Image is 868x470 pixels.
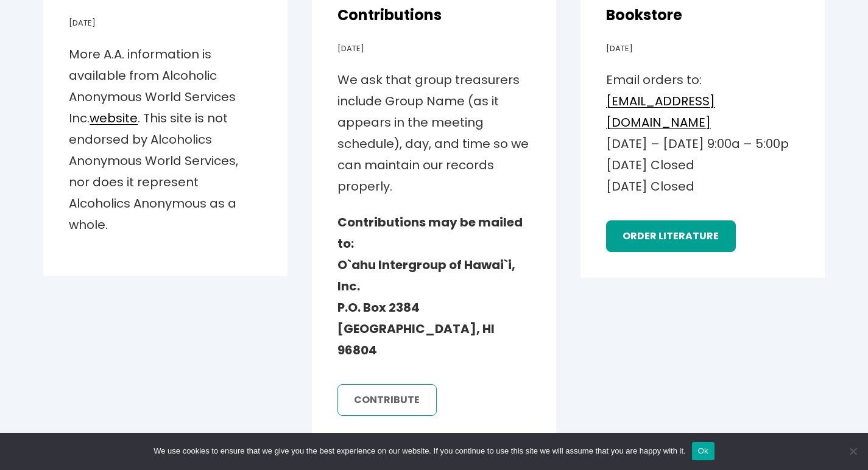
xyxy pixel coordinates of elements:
button: Ok [692,442,715,460]
p: Email orders to: [DATE] – [DATE] 9:00a – 5:00p [DATE] Closed [DATE] Closed [606,69,799,197]
a: [EMAIL_ADDRESS][DOMAIN_NAME] [606,93,715,131]
strong: Contributions may be mailed to: [337,214,523,252]
a: [DATE] [69,17,96,29]
span: We use cookies to ensure that we give you the best experience on our website. If you continue to ... [153,445,685,457]
a: [DATE] [606,43,633,54]
a: [DATE] [337,43,364,54]
strong: O`ahu Intergroup of Hawai`i, Inc. P.O. Box 2384 [GEOGRAPHIC_DATA], HI 96804 [337,256,515,359]
a: contribute [337,384,437,416]
span: No [847,445,859,457]
a: website [90,110,138,127]
a: order literature [606,220,736,252]
p: More A.A. information is available from Alcoholic Anonymous World Services Inc. . This site is no... [69,44,262,236]
p: We ask that group treasurers include Group Name (as it appears in the meeting schedule), day, and... [337,69,531,197]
